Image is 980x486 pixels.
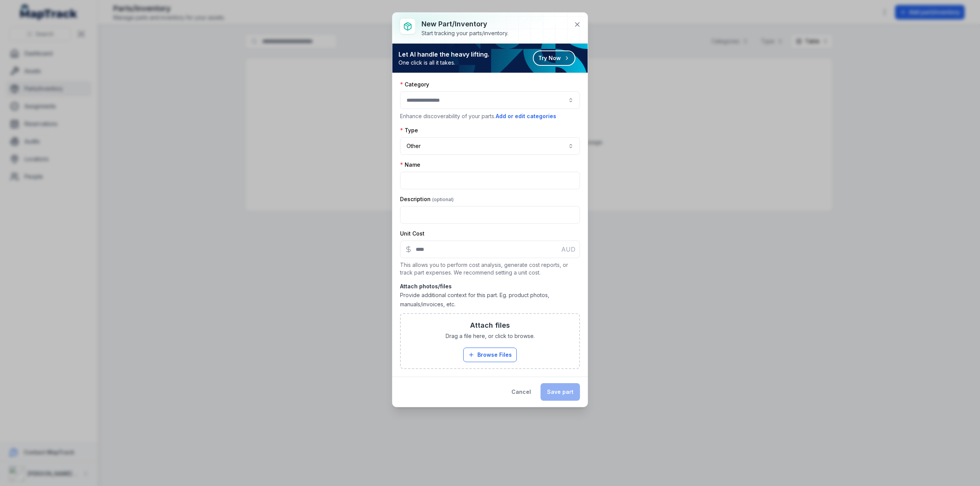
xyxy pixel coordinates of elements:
[399,50,489,59] strong: Let AI handle the heavy lifting.
[400,292,549,307] span: Provide additional context for this part. Eg. product photos, manuals/invoices, etc.
[399,59,489,67] span: One click is all it takes.
[400,137,580,155] button: Other
[400,112,580,120] p: Enhance discoverability of your parts.
[400,283,580,290] strong: Attach photos/files
[533,50,575,66] button: Try Now
[421,19,508,29] h3: New part/inventory
[400,195,454,203] label: Description
[400,206,580,224] input: :r6e:-form-item-label
[400,127,418,134] label: Type
[463,348,517,362] button: Browse Files
[446,332,535,340] span: Drag a file here, or click to browse.
[400,241,580,258] input: :r6f:-form-item-label
[400,261,580,276] p: This allows you to perform cost analysis, generate cost reports, or track part expenses. We recom...
[495,112,557,120] button: Add or edit categories
[421,29,508,37] div: Start tracking your parts/inventory.
[400,161,420,169] label: Name
[400,81,429,88] label: Category
[400,172,580,189] input: :r6d:-form-item-label
[400,230,425,237] label: Unit Cost
[505,383,537,401] button: Cancel
[470,320,510,331] h3: Attach files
